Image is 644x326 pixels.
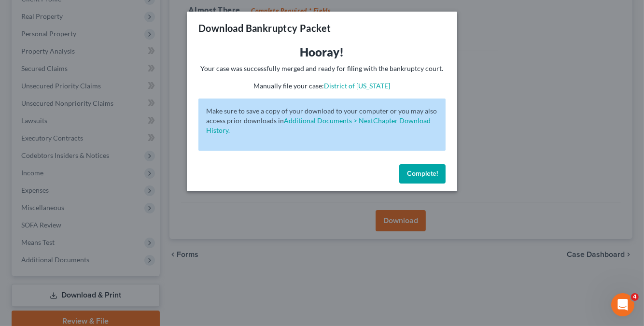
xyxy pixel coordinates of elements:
[407,170,438,178] span: Complete!
[399,164,446,184] button: Complete!
[198,44,446,60] h3: Hooray!
[206,116,431,134] a: Additional Documents > NextChapter Download History.
[611,293,634,316] iframe: Intercom live chat
[324,82,391,90] a: District of [US_STATE]
[206,106,438,135] p: Make sure to save a copy of your download to your computer or you may also access prior downloads in
[631,293,639,301] span: 4
[198,21,331,35] h3: Download Bankruptcy Packet
[198,64,446,73] p: Your case was successfully merged and ready for filing with the bankruptcy court.
[198,81,446,91] p: Manually file your case:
